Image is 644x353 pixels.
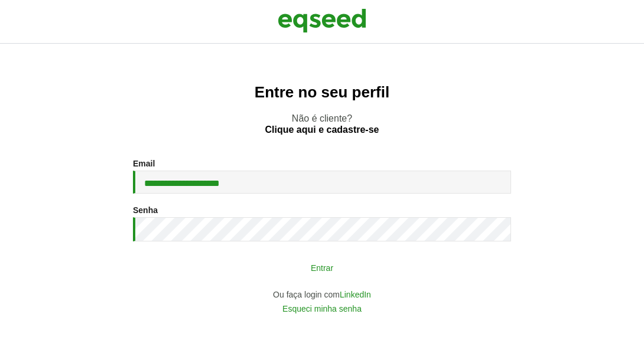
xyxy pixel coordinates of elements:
[133,159,155,168] label: Email
[282,305,362,313] a: Esqueci minha senha
[24,113,620,135] p: Não é cliente?
[133,290,511,299] div: Ou faça login com
[278,6,366,35] img: EqSeed Logo
[265,125,379,135] a: Clique aqui e cadastre-se
[133,206,158,214] label: Senha
[24,84,620,101] h2: Entre no seu perfil
[340,290,371,299] a: LinkedIn
[168,256,476,279] button: Entrar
